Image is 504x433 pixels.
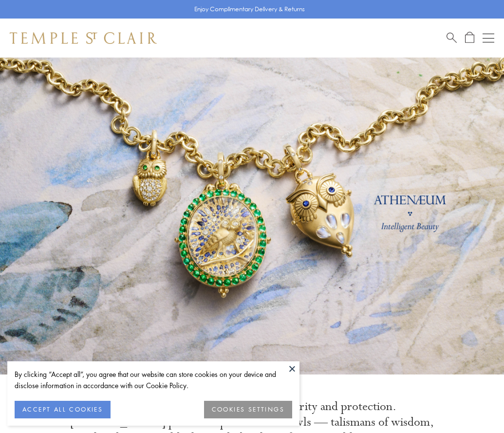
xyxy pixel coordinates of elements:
[483,32,494,44] button: Open navigation
[15,369,292,391] div: By clicking “Accept all”, you agree that our website can store cookies on your device and disclos...
[447,32,457,44] a: Search
[15,401,111,418] button: ACCEPT ALL COOKIES
[465,32,474,44] a: Open Shopping Bag
[194,4,305,14] p: Enjoy Complimentary Delivery & Returns
[204,401,292,418] button: COOKIES SETTINGS
[10,32,157,44] img: Temple St. Clair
